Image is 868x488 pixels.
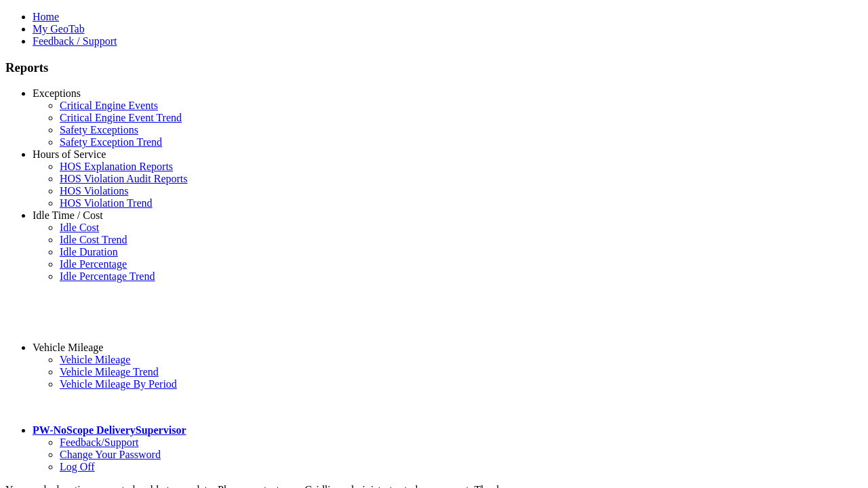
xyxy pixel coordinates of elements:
a: Hours of Service [33,148,106,160]
a: My GeoTab [33,23,85,35]
a: PW-NoScope DeliverySupervisor [33,424,186,436]
a: Home [33,11,59,22]
a: Vehicle Mileage Trend [60,366,159,378]
a: Idle Cost [60,222,99,233]
a: Idle Cost Trend [60,234,127,245]
a: HOS Explanation Reports [60,161,173,172]
a: Vehicle Mileage By Period [60,378,177,390]
a: Idle Duration [60,246,118,258]
a: Safety Exception Trend [60,136,162,148]
a: Exceptions [33,87,81,99]
a: HOS Violation Audit Reports [60,173,188,184]
a: Idle Percentage Trend [60,270,155,282]
a: Idle Time / Cost [33,209,103,221]
a: Vehicle Mileage [60,354,130,365]
a: Safety Exceptions [60,124,138,136]
a: Feedback/Support [60,436,138,448]
a: Critical Engine Event Trend [60,112,182,123]
a: HOS Violations [60,185,128,197]
a: Vehicle Mileage [33,342,103,353]
a: Log Off [60,461,95,472]
a: Critical Engine Events [60,100,158,111]
h3: Reports [5,60,863,75]
a: HOS Violation Trend [60,197,153,209]
a: Idle Percentage [60,258,127,270]
a: Change Your Password [60,449,161,460]
a: Feedback / Support [33,35,117,47]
